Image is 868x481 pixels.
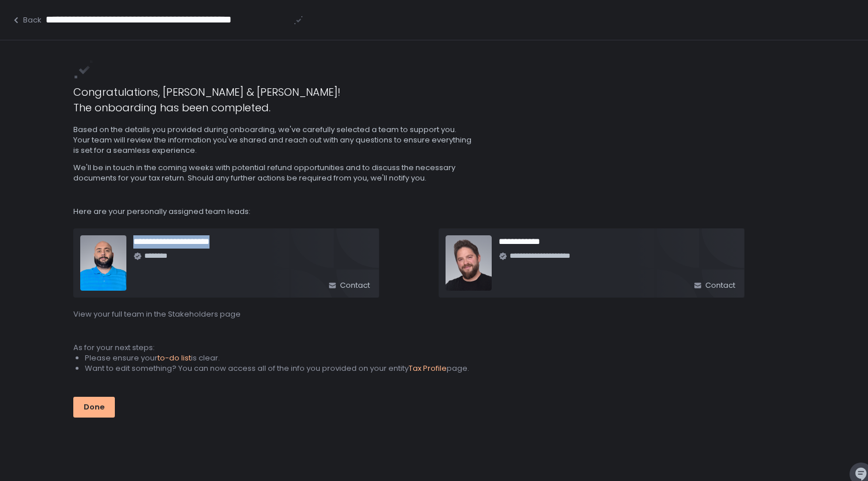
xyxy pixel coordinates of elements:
button: View your full team in the Stakeholders page [73,309,241,320]
h1: Congratulations, [PERSON_NAME] & [PERSON_NAME]! [73,84,794,100]
span: We'll be in touch in the coming weeks with potential refund opportunities and to discuss the nece... [73,163,473,183]
span: Here are your personally assigned team leads: [73,206,794,217]
span: Based on the details you provided during onboarding, we've carefully selected a team to support y... [73,125,473,156]
span: Want to edit something? You can now access all of the info you provided on your entity page. [85,363,469,374]
span: As for your next steps: [73,342,155,353]
div: Done [84,402,104,412]
span: Tax Profile [409,363,447,374]
span: Please ensure your is clear. [85,352,220,363]
h1: The onboarding has been completed. [73,100,794,115]
button: Done [73,397,115,418]
button: Back [12,15,42,25]
span: to-do list [158,352,191,363]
